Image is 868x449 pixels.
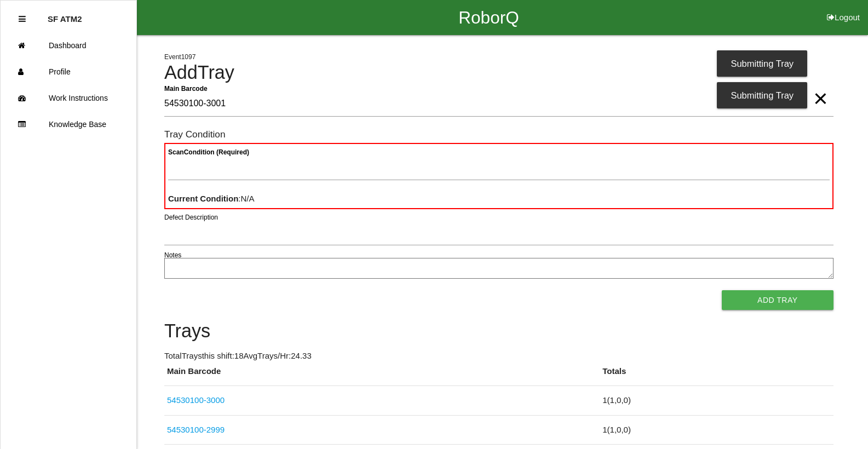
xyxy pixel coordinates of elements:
span: : N/A [168,194,255,203]
div: Submitting Tray [717,82,807,108]
span: Event 1097 [164,53,196,61]
label: Notes [164,250,181,260]
label: Defect Description [164,212,218,222]
div: Close [19,6,26,32]
a: 54530100-2999 [167,425,225,434]
b: Current Condition [168,194,238,203]
p: Total Trays this shift: 18 Avg Trays /Hr: 24.33 [164,350,833,362]
td: 1 ( 1 , 0 , 0 ) [600,415,833,445]
td: 1 ( 1 , 0 , 0 ) [600,386,833,416]
h6: Tray Condition [164,129,833,140]
b: Main Barcode [164,84,208,92]
span: Clear Input [813,77,827,99]
b: Scan Condition (Required) [168,148,249,156]
button: Add Tray [722,290,833,310]
input: Required [164,91,833,117]
h4: Add Tray [164,62,833,83]
div: Submitting Tray [717,50,807,77]
a: Knowledge Base [1,111,136,137]
a: Dashboard [1,32,136,59]
th: Totals [600,365,833,386]
a: Work Instructions [1,85,136,111]
a: Profile [1,59,136,85]
p: SF ATM2 [48,6,82,24]
a: 54530100-3000 [167,395,225,405]
th: Main Barcode [164,365,600,386]
h4: Trays [164,321,833,342]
